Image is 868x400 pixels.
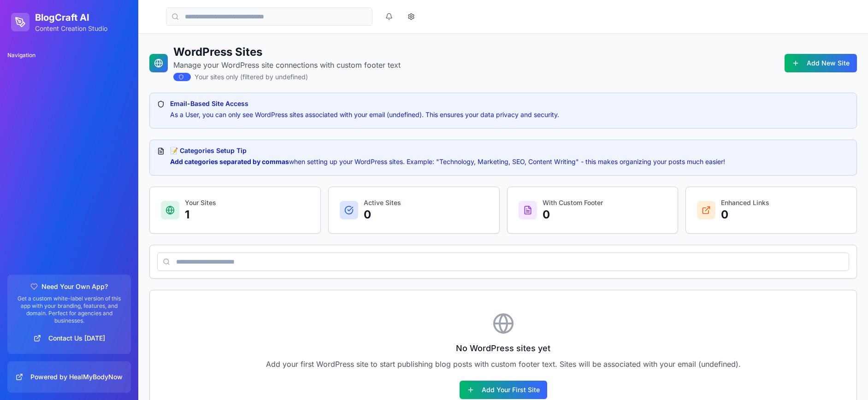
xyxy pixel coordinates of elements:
[15,369,124,385] button: Powered by HealMyBodyNow
[721,198,769,207] p: Enhanced Links
[15,295,124,324] p: Get a custom white-label version of this app with your branding, features, and domain. Perfect fo...
[543,198,603,207] p: With Custom Footer
[173,59,401,71] p: Manage your WordPress site connections with custom footer text
[721,207,769,222] p: 0
[172,359,834,370] p: Add your first WordPress site to start publishing blog posts with custom footer text. Sites will ...
[170,158,289,165] strong: Add categories separated by commas
[15,330,124,347] button: Contact Us [DATE]
[170,157,849,166] div: when setting up your WordPress sites. Example: "Technology, Marketing, SEO, Content Writing" - th...
[364,198,401,207] p: Active Sites
[185,198,216,207] p: Your Sites
[785,54,857,72] button: Add New Site
[4,48,135,63] div: Navigation
[195,72,308,82] span: Your sites only (filtered by undefined)
[170,99,849,108] div: Email-Based Site Access
[460,381,547,399] button: Add Your First Site
[170,110,849,119] div: As a User, you can only see WordPress sites associated with your email (undefined). This ensures ...
[41,282,108,291] span: Need Your Own App?
[35,11,107,24] h1: BlogCraft AI
[35,24,107,33] p: Content Creation Studio
[170,146,849,155] div: 📝 Categories Setup Tip
[185,207,216,222] p: 1
[173,45,401,59] h1: WordPress Sites
[543,207,603,222] p: 0
[172,342,834,355] h3: No WordPress sites yet
[364,207,401,222] p: 0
